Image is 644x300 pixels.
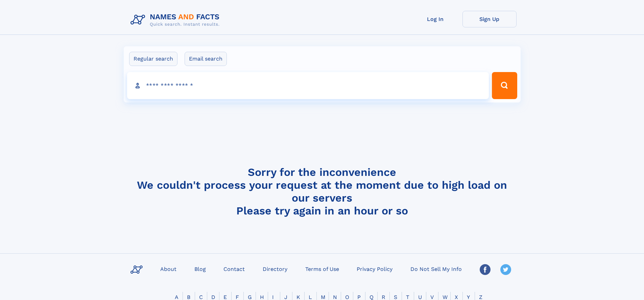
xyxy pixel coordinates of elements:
input: search input [127,72,489,99]
a: Directory [260,264,290,274]
a: Privacy Policy [354,264,395,274]
a: Contact [221,264,247,274]
label: Regular search [129,52,177,66]
a: Log In [408,11,462,27]
a: About [158,264,179,274]
a: Blog [192,264,209,274]
label: Email search [185,52,227,66]
img: Logo Names and Facts [128,11,225,29]
h4: Sorry for the inconvenience We couldn't process your request at the moment due to high load on ou... [128,166,517,217]
a: Terms of Use [303,264,342,274]
img: Twitter [500,264,511,275]
img: Facebook [480,264,491,275]
a: Do Not Sell My Info [408,264,464,274]
a: Sign Up [462,11,517,27]
button: Search Button [492,72,517,99]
